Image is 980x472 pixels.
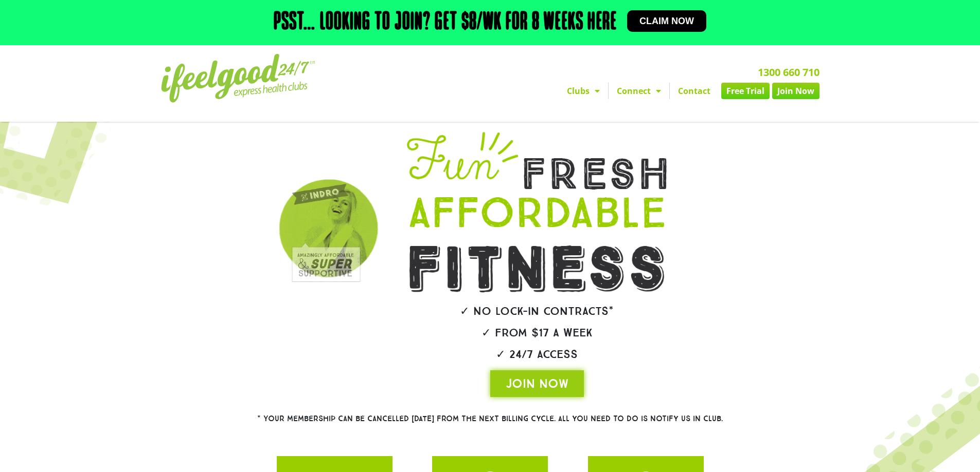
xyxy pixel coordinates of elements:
h2: * Your membership can be cancelled [DATE] from the next billing cycle. All you need to do is noti... [220,415,760,423]
span: Claim now [639,16,694,26]
a: 1300 660 710 [758,65,819,79]
a: Clubs [559,83,608,99]
span: JOIN NOW [506,375,568,392]
a: Contact [670,83,719,99]
h2: ✓ From $17 a week [378,327,696,338]
h2: ✓ 24/7 Access [378,349,696,360]
a: JOIN NOW [490,370,584,397]
a: Connect [609,83,669,99]
h2: ✓ No lock-in contracts* [378,306,696,317]
a: Claim now [627,10,706,32]
h2: Psst… Looking to join? Get $8/wk for 8 weeks here [274,10,617,35]
a: Join Now [772,83,819,99]
nav: Menu [395,83,819,99]
a: Free Trial [721,83,770,99]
